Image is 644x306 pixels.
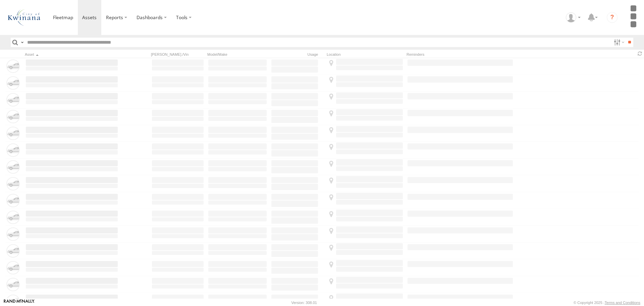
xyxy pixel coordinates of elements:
div: Click to Sort [25,52,119,57]
div: © Copyright 2025 - [574,301,640,305]
div: Model/Make [207,52,268,57]
label: Search Query [19,38,25,47]
div: Location [327,52,404,57]
div: [PERSON_NAME]./Vin [151,52,205,57]
div: Version: 308.01 [291,301,317,305]
a: Terms and Conditions [605,301,640,305]
a: Visit our Website [4,299,35,306]
div: Usage [270,52,324,57]
img: cok-logo.png [7,2,42,33]
div: Reminders [407,52,514,57]
label: Search Filter Options [611,38,626,47]
span: Refresh [636,50,644,57]
i: ? [607,12,618,23]
div: Scott Forder [563,12,583,23]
